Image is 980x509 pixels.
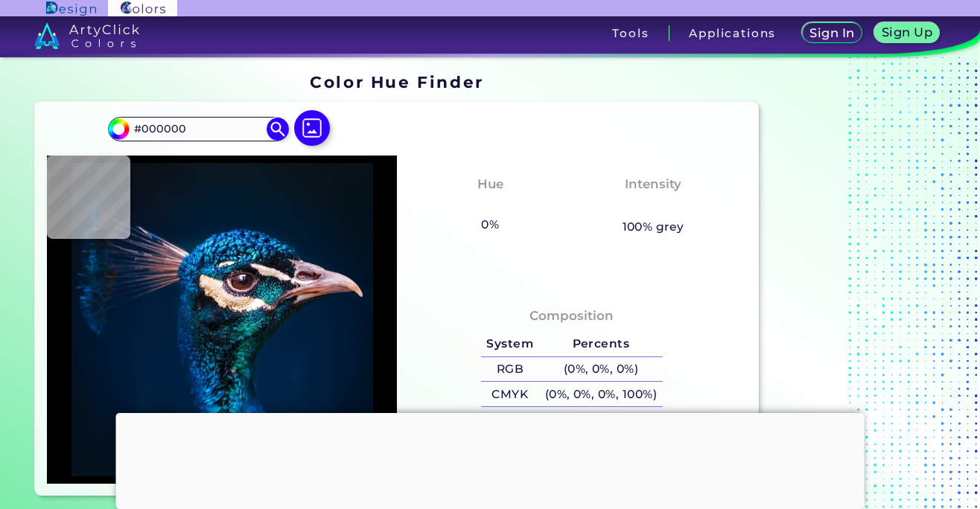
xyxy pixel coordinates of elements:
[623,217,684,237] h5: 100% grey
[481,332,539,356] h5: System
[689,28,776,39] h3: Applications
[294,110,330,146] img: icon picture
[874,22,941,44] a: Sign Up
[477,173,503,195] h4: Hue
[765,67,951,502] iframe: Advertisement
[46,1,96,16] img: ArtyClick Design logo
[539,382,663,406] h5: (0%, 0%, 0%, 100%)
[539,357,663,382] h5: (0%, 0%, 0%)
[465,197,515,215] h3: None
[801,22,864,44] a: Sign In
[54,163,389,476] img: img_pavlin.jpg
[476,215,505,234] h5: 0%
[881,26,934,39] h5: Sign Up
[481,357,539,382] h5: RGB
[310,71,483,93] h1: Color Hue Finder
[539,332,663,356] h5: Percents
[809,27,856,39] h5: Sign In
[612,28,649,39] h3: Tools
[116,413,865,505] iframe: Advertisement
[625,173,681,195] h4: Intensity
[34,22,139,49] img: logo_artyclick_colors_white.svg
[267,118,289,140] img: icon search
[629,197,678,215] h3: None
[481,382,539,406] h5: CMYK
[529,305,614,327] h4: Composition
[129,119,267,139] input: type color..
